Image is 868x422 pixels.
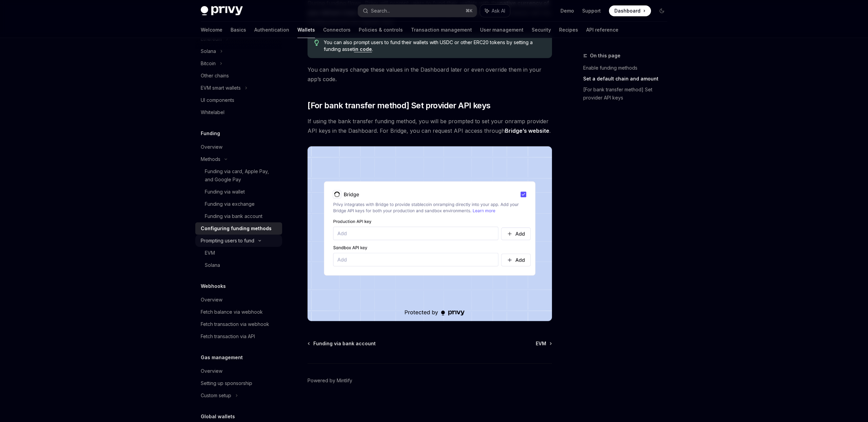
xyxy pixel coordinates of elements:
[195,94,282,106] a: UI components
[201,72,229,80] div: Other chains
[308,116,552,135] span: If using the bank transfer funding method, you will be prompted to set your onramp provider API k...
[480,22,524,38] a: User management
[583,62,673,73] a: Enable funding methods
[201,59,216,68] div: Bitcoin
[492,7,505,14] span: Ask AI
[201,391,231,400] div: Custom setup
[195,330,282,343] a: Fetch transaction via API
[308,100,490,111] span: [For bank transfer method] Set provider API keys
[201,412,235,421] h5: Global wallets
[205,167,278,184] div: Funding via card, Apple Pay, and Google Pay
[201,84,241,92] div: EVM smart wallets
[201,155,220,163] div: Methods
[201,129,220,137] h5: Funding
[195,222,282,235] a: Configuring funding methods
[358,5,477,17] button: Search...⌘K
[195,318,282,330] a: Fetch transaction via webhook
[609,5,651,16] a: Dashboard
[195,259,282,271] a: Solana
[254,22,289,38] a: Authentication
[505,127,549,134] a: Bridge’s website
[205,261,220,269] div: Solana
[205,200,255,208] div: Funding via exchange
[308,340,376,347] a: Funding via bank account
[536,340,546,347] span: EVM
[411,22,472,38] a: Transaction management
[195,70,282,82] a: Other chains
[195,365,282,377] a: Overview
[201,379,252,387] div: Setting up sponsorship
[313,340,376,347] span: Funding via bank account
[532,22,551,38] a: Security
[536,340,551,347] a: EVM
[201,332,255,341] div: Fetch transaction via API
[308,146,552,321] img: Bridge keys PNG
[559,22,578,38] a: Recipes
[466,8,473,14] span: ⌘ K
[323,22,351,38] a: Connectors
[195,377,282,389] a: Setting up sponsorship
[201,96,234,104] div: UI components
[195,165,282,186] a: Funding via card, Apple Pay, and Google Pay
[195,186,282,198] a: Funding via wallet
[205,188,245,196] div: Funding via wallet
[201,320,269,328] div: Fetch transaction via webhook
[656,5,667,16] button: Toggle dark mode
[201,224,272,233] div: Configuring funding methods
[359,22,403,38] a: Policies & controls
[201,237,254,245] div: Prompting users to fund
[201,143,222,151] div: Overview
[314,40,319,46] svg: Tip
[480,5,510,17] button: Ask AI
[195,106,282,118] a: Whitelabel
[371,7,390,15] div: Search...
[297,22,315,38] a: Wallets
[201,308,263,316] div: Fetch balance via webhook
[324,39,545,53] span: You can also prompt users to fund their wallets with USDC or other ERC20 tokens by setting a fund...
[195,294,282,306] a: Overview
[201,22,222,38] a: Welcome
[195,210,282,222] a: Funding via bank account
[308,377,352,384] a: Powered by Mintlify
[195,141,282,153] a: Overview
[586,22,618,38] a: API reference
[231,22,246,38] a: Basics
[195,198,282,210] a: Funding via exchange
[201,367,222,375] div: Overview
[205,212,262,220] div: Funding via bank account
[590,52,620,60] span: On this page
[201,296,222,304] div: Overview
[583,73,673,84] a: Set a default chain and amount
[583,84,673,103] a: [For bank transfer method] Set provider API keys
[354,46,372,52] a: in code
[201,108,224,116] div: Whitelabel
[195,306,282,318] a: Fetch balance via webhook
[205,249,215,257] div: EVM
[201,353,243,362] h5: Gas management
[614,7,640,14] span: Dashboard
[201,282,226,290] h5: Webhooks
[582,7,601,14] a: Support
[308,65,552,84] span: You can always change these values in the Dashboard later or even override them in your app’s code.
[201,47,216,55] div: Solana
[195,247,282,259] a: EVM
[560,7,574,14] a: Demo
[201,6,243,16] img: dark logo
